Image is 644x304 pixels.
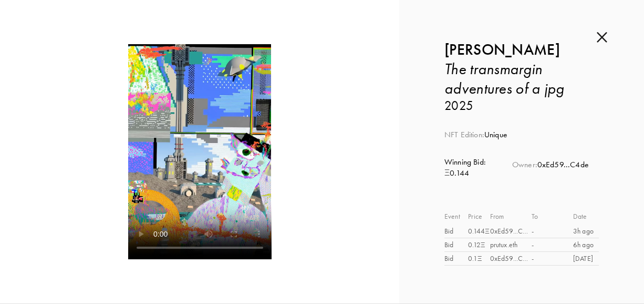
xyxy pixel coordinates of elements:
img: cross.b43b024a.svg [597,32,607,43]
div: 0.144 [444,168,486,179]
div: Price [468,211,490,225]
div: - [532,226,573,237]
div: - [532,239,573,250]
div: To [532,211,573,225]
span: Ξ [444,168,450,178]
a: Bid0.144Ξ0xEd59...C4de-3h ago [444,225,599,238]
b: [PERSON_NAME] [444,40,560,59]
div: 6h ago [573,239,599,250]
div: 0.144 Ξ [468,226,490,237]
p: Winning Bid: [444,157,486,168]
span: NFT Edition: [444,130,484,139]
div: 0xEd59...C4de [512,159,589,179]
div: Event [444,211,468,225]
div: [DATE] [573,253,599,264]
a: Bid0.12Ξprutux.eth-6h ago [444,238,599,252]
div: 0xEd59...C4de [490,226,532,237]
div: Bid [444,226,468,237]
div: Bid [444,239,468,250]
div: Date [573,211,599,225]
div: 0.12 Ξ [468,239,490,250]
div: From [490,211,532,225]
div: - [532,253,573,264]
div: prutux.eth [490,239,532,250]
div: 3h ago [573,226,599,237]
a: Bid0.1Ξ0xEd59...C4de-[DATE] [444,252,599,266]
span: Owner: [512,160,537,169]
div: 0.1 Ξ [468,253,490,264]
i: The transmargin adventures of a jpg [444,60,565,97]
div: 0xEd59...C4de [490,253,532,264]
h3: 2025 [444,98,599,114]
div: Unique [444,129,599,140]
div: Bid [444,253,468,264]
